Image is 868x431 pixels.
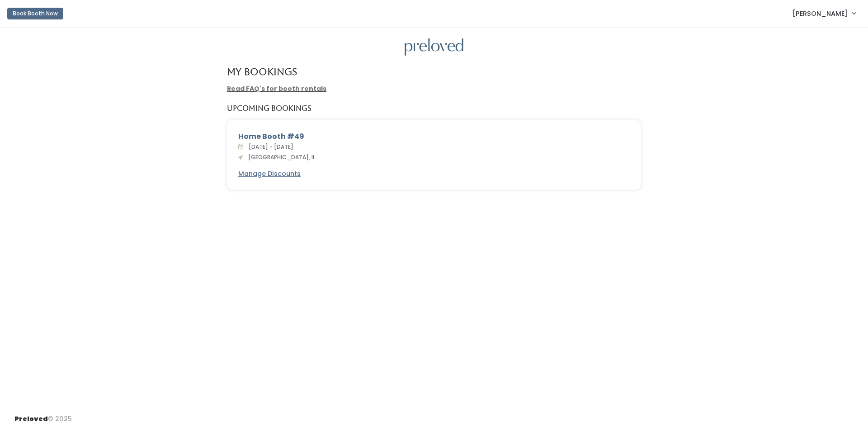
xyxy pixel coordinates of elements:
h4: My Bookings [227,66,297,77]
img: preloved logo [405,38,463,56]
span: Preloved [14,414,48,423]
span: [DATE] - [DATE] [245,143,293,151]
span: [GEOGRAPHIC_DATA], Il [245,153,314,161]
button: Book Booth Now [7,8,63,19]
a: [PERSON_NAME] [783,4,864,23]
div: Home Booth #49 [238,131,630,142]
u: Manage Discounts [238,169,301,178]
a: Read FAQ's for booth rentals [227,84,326,93]
div: © 2025 [14,407,72,424]
a: Manage Discounts [238,169,301,179]
span: [PERSON_NAME] [793,9,848,19]
a: Book Booth Now [7,4,63,24]
h5: Upcoming Bookings [227,104,311,113]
